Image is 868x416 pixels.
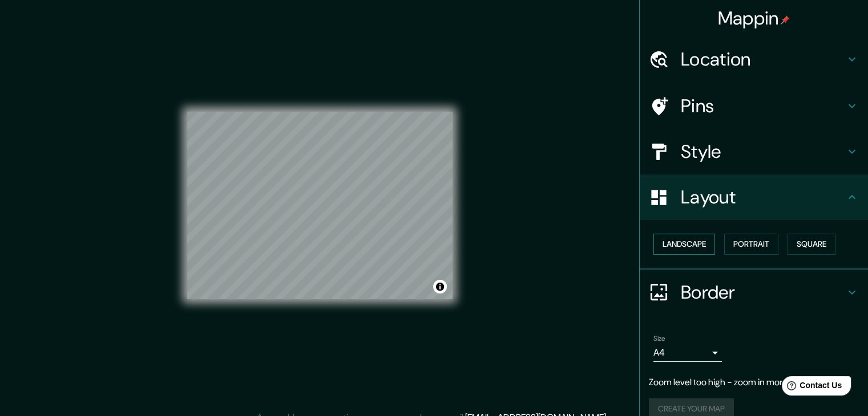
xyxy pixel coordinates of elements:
[653,234,715,255] button: Landscape
[681,186,845,209] h4: Layout
[649,376,859,389] p: Zoom level too high - zoom in more
[766,372,855,403] iframe: Help widget launcher
[681,140,845,163] h4: Style
[640,174,868,220] div: Layout
[640,270,868,315] div: Border
[681,48,845,71] h4: Location
[681,281,845,304] h4: Border
[640,129,868,174] div: Style
[653,333,665,343] label: Size
[788,234,835,255] button: Square
[724,234,778,255] button: Portrait
[681,95,845,117] h4: Pins
[640,36,868,82] div: Location
[187,112,453,299] canvas: Map
[433,280,447,293] button: Toggle attribution
[640,83,868,129] div: Pins
[718,7,790,30] h4: Mappin
[781,15,790,25] img: pin-icon.png
[653,344,722,362] div: A4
